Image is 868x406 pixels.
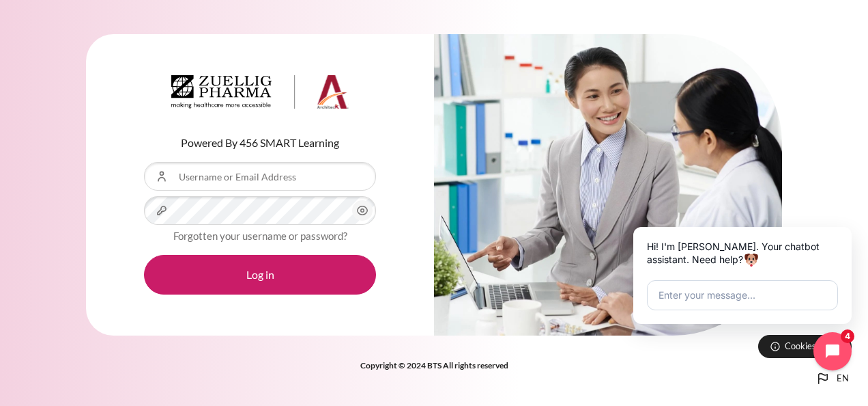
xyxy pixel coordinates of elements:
[837,372,849,385] span: en
[360,360,508,370] strong: Copyright © 2024 BTS All rights reserved
[758,335,852,358] button: Cookies notice
[785,340,841,353] span: Cookies notice
[171,75,349,115] a: Architeck
[144,255,376,295] button: Log in
[809,365,854,392] button: Languages
[144,162,376,191] input: Username or Email Address
[173,230,347,242] a: Forgotten your username or password?
[144,135,376,151] p: Powered By 456 SMART Learning
[171,75,349,109] img: Architeck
